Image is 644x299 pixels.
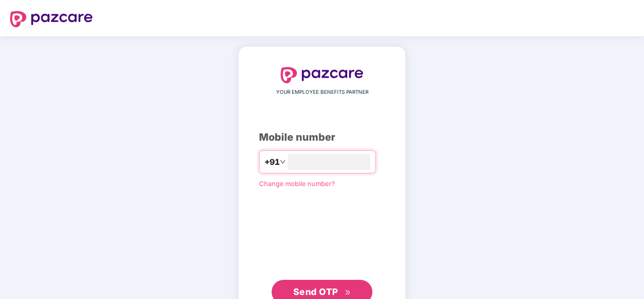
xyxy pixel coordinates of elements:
a: Change mobile number? [259,180,335,188]
span: YOUR EMPLOYEE BENEFITS PARTNER [276,88,368,96]
span: double-right [345,289,351,296]
span: +91 [265,156,280,168]
span: down [280,159,286,165]
div: Mobile number [259,130,385,145]
img: logo [10,11,93,27]
span: Send OTP [293,286,338,297]
img: logo [281,67,363,83]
